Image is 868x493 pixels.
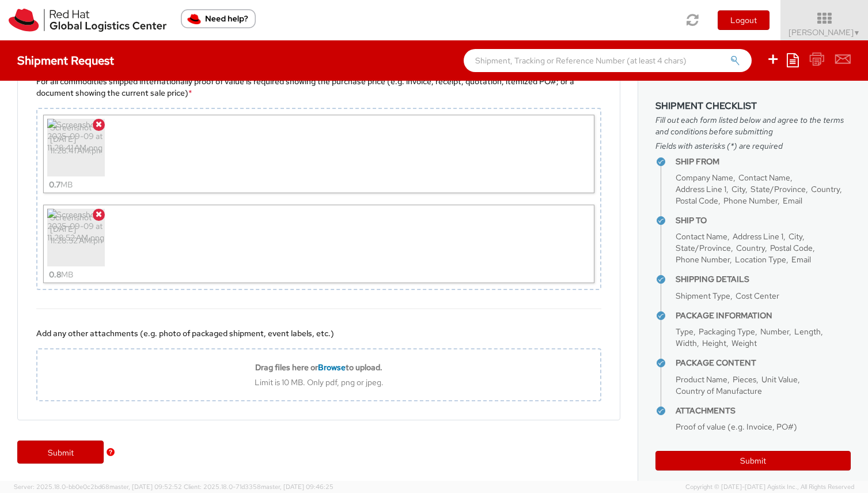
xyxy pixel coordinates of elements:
[49,176,73,193] div: MB
[699,326,755,337] span: Packaging Type
[702,338,726,348] span: Height
[676,157,851,166] h4: Ship From
[184,483,333,491] span: Client: 2025.18.0-71d3358
[676,407,851,415] h4: Attachments
[36,328,601,339] div: Add any other attachments (e.g. photo of packaged shipment, event labels, etc.)
[655,101,851,111] h3: Shipment Checklist
[464,49,752,72] input: Shipment, Tracking or Reference Number (at least 4 chars)
[733,374,756,385] span: Pieces
[17,441,104,464] a: Submit
[676,338,697,348] span: Width
[685,483,854,492] span: Copyright © [DATE]-[DATE] Agistix Inc., All Rights Reserved
[751,184,806,194] span: State/Province
[676,172,733,183] span: Company Name
[47,209,105,266] img: Screenshot 2025-09-09 at 11.28.52 AM.png
[736,243,765,253] span: Country
[17,54,114,67] h4: Shipment Request
[655,451,851,471] button: Submit
[760,326,789,337] span: Number
[770,243,813,253] span: Postal Code
[723,195,778,206] span: Phone Number
[736,291,779,301] span: Cost Center
[676,311,851,320] h4: Package Information
[789,231,802,242] span: City
[676,326,693,337] span: Type
[676,275,851,284] h4: Shipping Details
[676,195,718,206] span: Postal Code
[49,179,60,190] strong: 0.7
[655,140,851,152] span: Fields with asterisks (*) are required
[676,374,727,385] span: Product Name
[655,114,851,137] span: Fill out each form listed below and agree to the terms and conditions before submitting
[676,291,730,301] span: Shipment Type
[676,254,730,265] span: Phone Number
[735,254,786,265] span: Location Type
[718,10,770,30] button: Logout
[37,377,600,387] div: Limit is 10 MB. Only pdf, png or jpeg.
[261,483,333,491] span: master, [DATE] 09:46:25
[733,231,783,242] span: Address Line 1
[811,184,840,194] span: Country
[181,9,256,28] button: Need help?
[255,362,382,372] b: Drag files here or to upload.
[783,195,802,206] span: Email
[761,374,798,385] span: Unit Value
[791,254,811,265] span: Email
[47,119,105,176] img: Screenshot 2025-09-09 at 11.28.41 AM.png
[49,266,73,283] div: MB
[109,483,182,491] span: master, [DATE] 09:52:52
[318,362,346,372] span: Browse
[731,184,745,194] span: City
[854,28,861,37] span: ▼
[738,172,790,183] span: Contact Name
[731,338,757,348] span: Weight
[789,27,861,37] span: [PERSON_NAME]
[36,76,601,99] div: For all commodities shipped internationally proof of value is required showing the purchase price...
[794,326,821,337] span: Length
[676,184,726,194] span: Address Line 1
[676,422,797,432] span: Proof of value (e.g. Invoice, PO#)
[676,243,731,253] span: State/Province
[14,483,182,491] span: Server: 2025.18.0-bb0e0c2bd68
[49,269,61,280] strong: 0.8
[9,9,166,32] img: rh-logistics-00dfa346123c4ec078e1.svg
[676,359,851,367] h4: Package Content
[676,386,762,396] span: Country of Manufacture
[676,231,727,242] span: Contact Name
[676,216,851,225] h4: Ship To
